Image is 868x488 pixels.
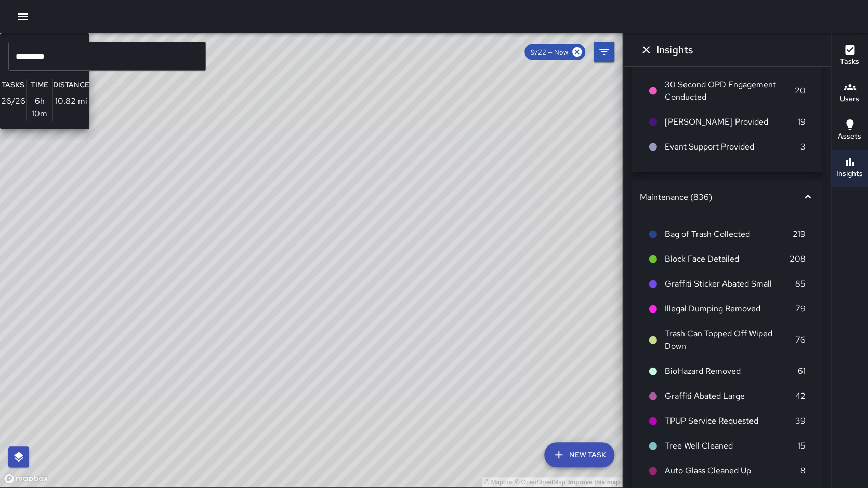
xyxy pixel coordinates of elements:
[524,48,574,57] span: 9/22 — Now
[665,116,798,128] span: [PERSON_NAME] Provided
[640,192,801,202] div: Maintenance (836)
[795,390,806,402] p: 42
[840,56,859,67] h6: Tasks
[656,42,693,58] h6: Insights
[838,131,861,142] h6: Assets
[665,78,795,103] span: 30 Second OPD Engagement Conducted
[831,37,868,75] button: Tasks
[795,303,806,315] p: 79
[836,168,863,180] h6: Insights
[665,440,798,452] span: Tree Well Cleaned
[665,328,795,353] span: Trash Can Topped Off Wiped Down
[798,365,806,377] p: 61
[800,465,806,477] p: 8
[790,253,806,265] p: 208
[795,415,806,427] p: 39
[665,465,800,477] span: Auto Glass Cleaned Up
[665,415,795,427] span: TPUP Service Requested
[831,75,868,112] button: Users
[594,42,614,62] button: Filters
[840,93,859,105] h6: Users
[831,150,868,187] button: Insights
[1,95,25,107] p: 26 / 26
[53,79,89,91] h6: Distance
[27,95,52,120] p: 6h 10m
[793,228,806,240] p: 219
[795,278,806,290] p: 85
[665,278,795,290] span: Graffiti Sticker Abated Small
[665,141,800,153] span: Event Support Provided
[31,79,48,91] h6: Time
[524,44,585,60] div: 9/22 — Now
[795,85,806,97] p: 20
[55,95,87,107] p: 10.82 mi
[665,253,790,265] span: Block Face Detailed
[632,180,822,213] div: Maintenance (836)
[798,116,806,128] p: 19
[795,334,806,346] p: 76
[636,39,656,60] button: Dismiss
[665,228,793,240] span: Bag of Trash Collected
[2,79,24,91] h6: Tasks
[665,303,795,315] span: Illegal Dumping Removed
[798,440,806,452] p: 15
[544,442,614,467] button: New Task
[665,390,795,402] span: Graffiti Abated Large
[665,365,798,377] span: BioHazard Removed
[831,112,868,150] button: Assets
[800,141,806,153] p: 3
